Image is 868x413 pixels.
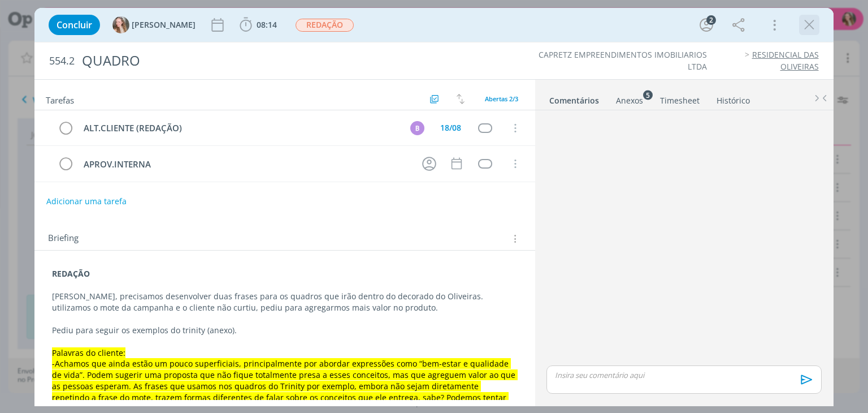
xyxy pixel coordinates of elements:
img: G [112,16,129,33]
strong: REDAÇÃO [52,268,90,279]
button: 08:14 [237,16,280,34]
div: 2 [706,15,716,25]
div: APROV.INTERNA [79,157,411,171]
div: dialog [34,8,833,406]
a: RESIDENCIAL DAS OLIVEIRAS [752,49,819,71]
span: Abertas 2/3 [485,94,518,103]
p: Pediu para seguir os exemplos do trinity (anexo). [52,325,517,336]
button: REDAÇÃO [295,18,354,32]
div: QUADRO [77,47,493,75]
span: Briefing [48,231,79,246]
a: Timesheet [659,90,700,106]
button: 2 [697,16,715,34]
span: 08:14 [257,19,277,30]
button: G[PERSON_NAME] [112,16,196,33]
button: Adicionar uma tarefa [46,191,127,212]
div: B [410,121,424,135]
span: Palavras do cliente: [52,347,125,358]
span: Concluir [57,20,92,29]
p: [PERSON_NAME], precisamos desenvolver duas frases para os quadros que irão dentro do decorado do ... [52,291,517,313]
a: CAPRETZ EMPREENDIMENTOS IMOBILIARIOS LTDA [539,49,707,71]
div: 18/08 [440,124,461,132]
a: Histórico [716,90,750,106]
button: Concluir [49,15,100,35]
sup: 5 [643,90,653,100]
span: REDAÇÃO [296,19,354,32]
span: 554.2 [49,55,75,67]
img: arrow-down-up.svg [457,94,465,104]
button: B [409,119,426,136]
span: Tarefas [46,92,74,106]
div: Anexos [616,95,643,106]
div: ALT.CLIENTE (REDAÇÃO) [79,121,400,135]
a: Comentários [549,90,600,106]
span: [PERSON_NAME] [132,21,196,29]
